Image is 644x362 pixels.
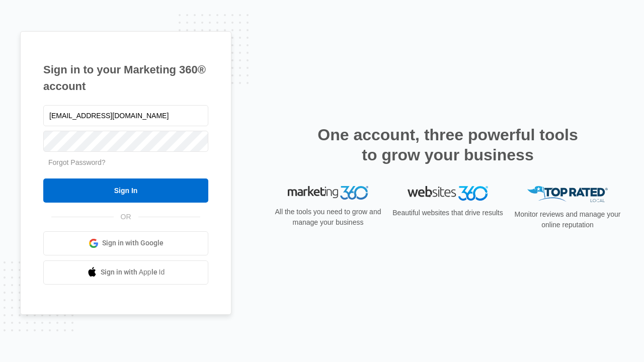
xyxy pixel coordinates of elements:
[102,238,164,248] span: Sign in with Google
[43,61,208,95] h1: Sign in to your Marketing 360® account
[391,208,504,218] p: Beautiful websites that drive results
[43,231,208,255] a: Sign in with Google
[511,209,624,230] p: Monitor reviews and manage your online reputation
[408,186,488,201] img: Websites 360
[288,186,368,200] img: Marketing 360
[43,105,208,126] input: Email
[272,207,384,228] p: All the tools you need to grow and manage your business
[48,158,106,166] a: Forgot Password?
[43,178,208,203] input: Sign In
[101,267,165,278] span: Sign in with Apple Id
[114,212,138,222] span: OR
[43,260,208,285] a: Sign in with Apple Id
[314,125,581,165] h2: One account, three powerful tools to grow your business
[527,186,608,203] img: Top Rated Local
